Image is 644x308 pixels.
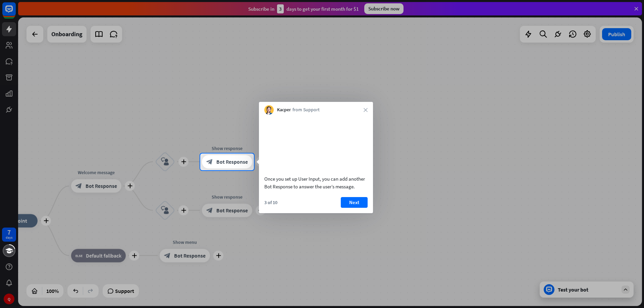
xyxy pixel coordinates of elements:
i: close [364,108,368,112]
i: block_bot_response [206,159,213,165]
div: 3 of 10 [264,199,277,205]
button: Next [341,197,368,208]
button: Open LiveChat chat widget [5,3,25,23]
span: from Support [292,107,320,113]
span: Kacper [277,107,291,113]
div: Once you set up User Input, you can add another Bot Response to answer the user’s message. [264,175,368,190]
span: Bot Response [216,159,248,165]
